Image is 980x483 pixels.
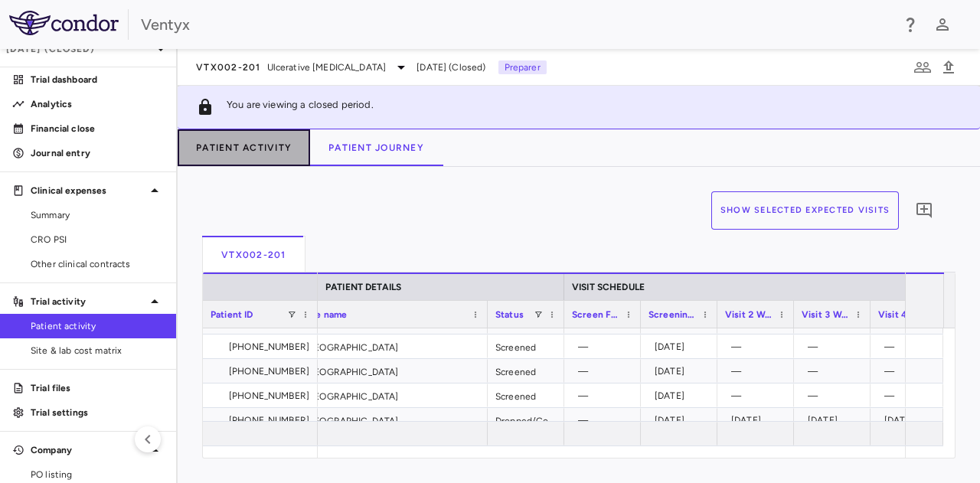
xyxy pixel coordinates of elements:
[31,381,164,395] p: Trial files
[711,191,899,230] button: Show Selected Expected Visits
[31,208,164,222] span: Summary
[296,359,488,383] div: [GEOGRAPHIC_DATA]
[578,408,633,432] div: —
[31,146,164,160] p: Journal entry
[296,335,488,358] div: [GEOGRAPHIC_DATA]
[31,73,164,86] p: Trial dashboard
[217,335,310,359] div: [PHONE_NUMBER]
[655,383,710,408] div: [DATE]
[648,309,696,320] span: Screening (Screening)
[178,129,310,166] button: Patient Activity
[498,60,547,74] p: Preparer
[731,359,786,383] div: —
[31,443,145,457] p: Company
[310,129,443,166] button: Patient Journey
[31,233,164,246] span: CRO PSI
[808,408,863,432] div: [DATE]
[655,359,710,383] div: [DATE]
[655,335,710,359] div: [DATE]
[578,335,633,359] div: —
[31,468,164,481] span: PO listing
[488,383,564,407] div: Screened
[884,359,939,383] div: —
[731,335,786,359] div: —
[808,383,863,408] div: —
[572,309,619,320] span: Screen Fail (N)
[725,309,773,320] span: Visit 2 Week 0 (Visit 2 Week 0)
[31,344,164,357] span: Site & lab cost matrix
[211,309,253,320] span: Patient ID
[488,359,564,383] div: Screened
[911,197,937,224] button: Add comment
[488,408,564,432] div: Dropped/Complete
[915,201,933,220] svg: Add comment
[31,184,145,197] p: Clinical expenses
[495,309,524,320] span: Status
[196,61,261,73] span: VTX002-201
[802,309,849,320] span: Visit 3 Week 1 (Visit 3 Week 1)
[296,408,488,432] div: [GEOGRAPHIC_DATA]
[884,335,939,359] div: —
[217,408,310,432] div: [PHONE_NUMBER]
[304,309,347,320] span: Site name
[31,122,164,135] p: Financial close
[9,11,119,35] img: logo-full-BYUhSk78.svg
[808,359,863,383] div: —
[884,408,939,432] div: [DATE]
[31,97,164,111] p: Analytics
[227,98,374,116] p: You are viewing a closed period.
[731,408,786,432] div: [DATE]
[31,257,164,271] span: Other clinical contracts
[202,236,305,273] button: VTX002-201
[808,335,863,359] div: —
[325,282,401,292] span: PATIENT DETAILS
[267,60,387,74] span: Ulcerative [MEDICAL_DATA]
[296,383,488,407] div: [GEOGRAPHIC_DATA]
[488,335,564,358] div: Screened
[31,319,164,333] span: Patient activity
[217,383,310,408] div: [PHONE_NUMBER]
[578,383,633,408] div: —
[31,406,164,419] p: Trial settings
[878,309,926,320] span: Visit 4 Week 4 (Visit 4 Week 4)
[416,60,485,74] span: [DATE] (Closed)
[731,383,786,408] div: —
[572,282,645,292] span: VISIT SCHEDULE
[217,359,310,383] div: [PHONE_NUMBER]
[141,13,891,36] div: Ventyx
[31,295,145,308] p: Trial activity
[884,383,939,408] div: —
[655,408,710,432] div: [DATE]
[578,359,633,383] div: —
